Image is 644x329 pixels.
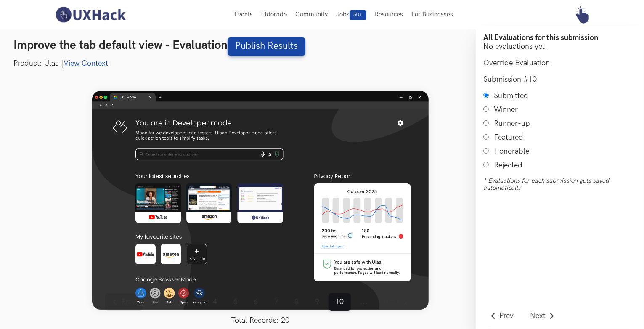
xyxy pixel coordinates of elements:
[92,91,429,310] img: Submission Image
[494,147,529,156] label: Honorable
[483,177,636,191] label: * Evaluations for each submission gets saved automatically
[483,33,598,42] label: All Evaluations for this submission
[288,293,306,311] a: Page 8
[105,293,143,311] a: Go to previous page
[329,293,351,311] a: Page 10
[483,42,636,51] p: No evaluations yet.
[530,312,546,320] span: Next
[494,119,530,128] label: Runner-up
[105,293,416,325] nav: Pagination
[494,161,522,170] label: Rejected
[483,307,562,325] nav: Drawer Pagination
[494,91,528,100] label: Submitted
[247,293,265,311] a: Page 6
[13,58,631,69] p: Product: Ulaa |
[377,293,416,311] a: Go to next page
[227,293,245,311] a: Page 5
[206,293,224,311] a: Page 4
[573,6,591,24] img: Your profile pic
[483,75,636,84] h6: Submission #10
[145,293,163,311] a: Page 1
[499,312,514,320] span: Prev
[122,298,136,306] span: Prev
[165,293,183,311] a: Page 2
[353,293,375,311] span: ...
[308,293,326,311] a: Page 9
[384,298,400,306] span: Next
[64,59,108,68] a: View Context
[105,316,416,325] label: Total Records: 20
[494,105,518,114] label: Winner
[186,293,204,311] a: Page 3
[350,10,366,20] span: 50+
[228,37,305,56] a: Publish Results
[13,37,631,56] h3: Improve the tab default view - Evaluation
[483,307,521,325] a: Go to previous submission
[483,58,636,67] h6: Override Evaluation
[523,307,562,325] a: Go to next submission
[494,133,523,142] label: Featured
[268,293,286,311] a: Page 7
[53,6,128,24] img: UXHack-logo.png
